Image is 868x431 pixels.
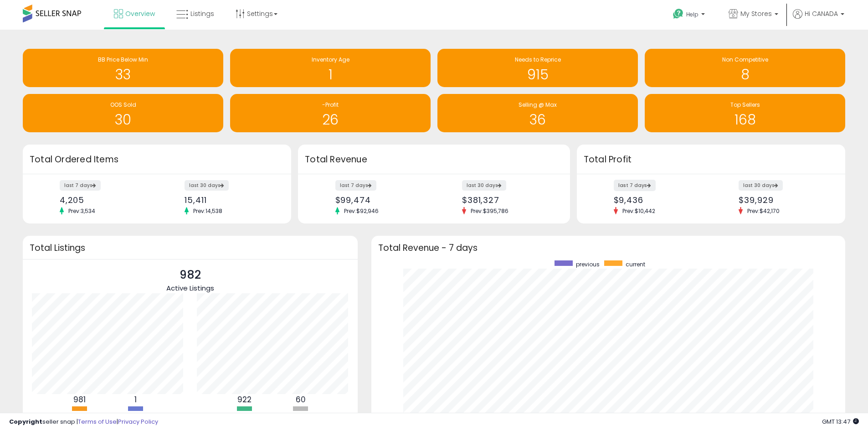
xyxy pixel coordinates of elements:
[60,195,150,205] div: 4,205
[626,260,645,268] span: current
[466,207,513,215] span: Prev: $395,786
[645,94,845,132] a: Top Sellers 168
[322,101,339,109] span: -Profit
[584,153,838,166] h3: Total Profit
[235,112,426,127] h1: 26
[614,195,704,205] div: $9,436
[60,180,101,191] label: last 7 days
[519,101,557,109] span: Selling @ Max
[743,207,784,215] span: Prev: $42,170
[98,56,148,63] span: BB Price Below Min
[230,94,431,132] a: -Profit 26
[9,417,42,426] strong: Copyright
[576,260,600,268] span: previous
[614,180,656,191] label: last 7 days
[437,49,638,87] a: Needs to Reprice 915
[296,394,306,405] b: 60
[166,266,214,284] p: 982
[515,56,561,63] span: Needs to Reprice
[23,94,223,132] a: OOS Sold 30
[618,207,660,215] span: Prev: $10,442
[730,101,760,109] span: Top Sellers
[305,153,563,166] h3: Total Revenue
[442,67,633,82] h1: 915
[27,67,219,82] h1: 33
[686,10,699,18] span: Help
[110,101,136,109] span: OOS Sold
[378,244,838,251] h3: Total Revenue - 7 days
[437,94,638,132] a: Selling @ Max 36
[166,283,214,293] span: Active Listings
[230,49,431,87] a: Inventory Age 1
[190,9,214,18] span: Listings
[134,394,137,405] b: 1
[189,207,227,215] span: Prev: 14,538
[30,244,351,251] h3: Total Listings
[462,195,554,205] div: $381,327
[312,56,349,63] span: Inventory Age
[805,9,838,18] span: Hi CANADA
[739,180,783,191] label: last 30 days
[9,418,158,426] div: seller snap | |
[793,9,844,30] a: Hi CANADA
[442,112,633,127] h1: 36
[335,195,427,205] div: $99,474
[73,394,86,405] b: 981
[666,1,714,30] a: Help
[722,56,768,63] span: Non Competitive
[740,9,772,18] span: My Stores
[739,195,829,205] div: $39,929
[235,67,426,82] h1: 1
[673,8,684,20] i: Get Help
[125,9,155,18] span: Overview
[30,153,284,166] h3: Total Ordered Items
[118,417,158,426] a: Privacy Policy
[822,417,859,426] span: 2025-08-12 13:47 GMT
[237,394,252,405] b: 922
[23,49,223,87] a: BB Price Below Min 33
[649,112,841,127] h1: 168
[645,49,845,87] a: Non Competitive 8
[185,195,275,205] div: 15,411
[64,207,100,215] span: Prev: 3,534
[649,67,841,82] h1: 8
[185,180,229,191] label: last 30 days
[27,112,219,127] h1: 30
[335,180,376,191] label: last 7 days
[462,180,506,191] label: last 30 days
[78,417,117,426] a: Terms of Use
[339,207,383,215] span: Prev: $92,946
